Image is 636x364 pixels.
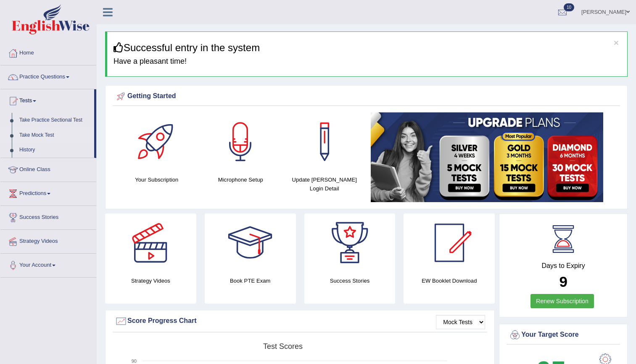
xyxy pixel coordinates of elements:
[105,276,196,285] h4: Strategy Videos
[0,89,94,110] a: Tests
[115,90,618,103] div: Getting Started
[0,158,96,179] a: Online Class
[371,112,603,202] img: small5.jpg
[119,175,195,184] h4: Your Subscription
[113,42,621,53] h3: Successful entry in the system
[0,42,96,62] a: Home
[559,273,567,290] b: 9
[0,182,96,203] a: Predictions
[205,276,296,285] h4: Book PTE Exam
[0,230,96,251] a: Strategy Videos
[0,206,96,227] a: Success Stories
[0,254,96,275] a: Your Account
[530,294,594,308] a: Renew Subscription
[113,57,621,66] h4: Have a pleasant time!
[16,113,94,128] a: Take Practice Sectional Test
[16,143,94,158] a: History
[0,65,96,86] a: Practice Questions
[509,329,618,341] div: Your Target Score
[132,359,137,364] text: 90
[404,276,495,285] h4: EW Booklet Download
[203,175,279,184] h4: Microphone Setup
[304,276,396,285] h4: Success Stories
[263,342,303,351] tspan: Test scores
[564,3,574,11] span: 10
[614,38,619,47] button: ×
[287,175,362,193] h4: Update [PERSON_NAME] Login Detail
[509,262,618,270] h4: Days to Expiry
[16,128,94,143] a: Take Mock Test
[115,315,485,328] div: Score Progress Chart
